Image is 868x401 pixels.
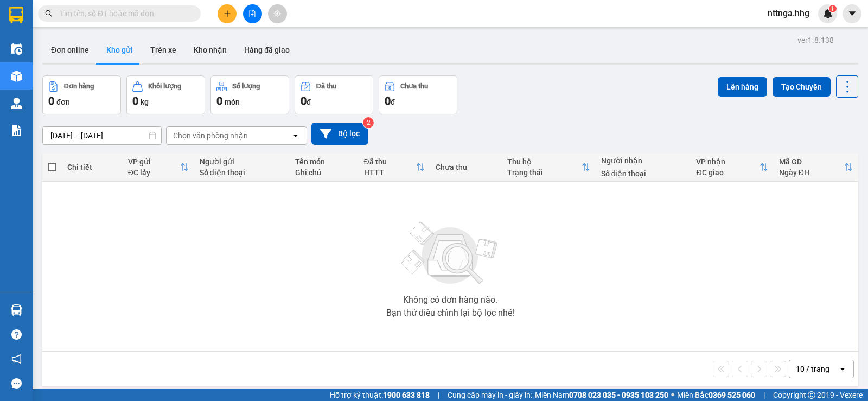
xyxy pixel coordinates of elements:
[225,98,240,106] span: món
[291,131,300,140] svg: open
[128,168,180,177] div: ĐC lấy
[210,75,289,114] button: Số lượng0món
[507,168,582,177] div: Trạng thái
[64,82,94,90] div: Đơn hàng
[403,296,497,304] div: Không có đơn hàng nào.
[42,75,121,114] button: Đơn hàng0đơn
[535,389,668,401] span: Miền Nam
[295,75,373,114] button: Đã thu0đ
[200,157,284,166] div: Người gửi
[391,98,395,106] span: đ
[42,37,98,63] button: Đơn online
[98,37,142,63] button: Kho gửi
[823,9,833,18] img: icon-new-feature
[11,125,22,136] img: solution-icon
[448,389,532,401] span: Cung cấp máy in - giấy in:
[311,123,368,145] button: Bộ lọc
[808,391,815,399] span: copyright
[400,82,428,90] div: Chưa thu
[507,157,582,166] div: Thu hộ
[273,10,281,17] span: aim
[696,157,759,166] div: VP nhận
[847,9,857,18] span: caret-down
[677,389,755,401] span: Miền Bắc
[142,37,185,63] button: Trên xe
[132,94,138,107] span: 0
[330,389,430,401] span: Hỗ trợ kỹ thuật:
[774,153,858,182] th: Toggle SortBy
[11,378,22,389] span: message
[45,10,53,17] span: search
[11,354,22,364] span: notification
[123,153,194,182] th: Toggle SortBy
[359,153,430,182] th: Toggle SortBy
[709,391,755,399] strong: 0369 525 060
[141,98,149,106] span: kg
[838,365,847,373] svg: open
[11,329,22,340] span: question-circle
[569,391,668,399] strong: 0708 023 035 - 0935 103 250
[216,94,222,107] span: 0
[843,4,861,23] button: caret-down
[235,37,298,63] button: Hàng đã giao
[396,215,505,291] img: svg+xml;base64,PHN2ZyBjbGFzcz0ibGlzdC1wbHVnX19zdmciIHhtbG5zPSJodHRwOi8vd3d3LnczLm9yZy8yMDAwL3N2Zy...
[148,82,181,90] div: Khối lượng
[691,153,773,182] th: Toggle SortBy
[364,168,416,177] div: HTTT
[601,156,686,165] div: Người nhận
[379,75,457,114] button: Chưa thu0đ
[128,157,180,166] div: VP gửi
[438,389,439,401] span: |
[11,304,22,316] img: warehouse-icon
[56,98,70,106] span: đơn
[696,168,759,177] div: ĐC giao
[385,94,391,107] span: 0
[11,98,22,109] img: warehouse-icon
[796,364,829,374] div: 10 / trang
[173,130,248,141] div: Chọn văn phòng nhận
[43,127,161,144] input: Select a date range.
[295,157,353,166] div: Tên món
[436,163,496,171] div: Chưa thu
[779,168,844,177] div: Ngày ĐH
[797,34,834,46] div: ver 1.8.138
[185,37,235,63] button: Kho nhận
[301,94,307,107] span: 0
[773,77,831,97] button: Tạo Chuyến
[829,5,837,12] sup: 1
[60,8,188,20] input: Tìm tên, số ĐT hoặc mã đơn
[48,94,54,107] span: 0
[671,393,674,397] span: ⚪️
[295,168,353,177] div: Ghi chú
[200,168,284,177] div: Số điện thoại
[364,157,416,166] div: Đã thu
[831,5,834,12] span: 1
[126,75,205,114] button: Khối lượng0kg
[232,82,260,90] div: Số lượng
[601,169,686,178] div: Số điện thoại
[759,7,818,20] span: nttnga.hhg
[307,98,311,106] span: đ
[218,4,237,23] button: plus
[9,7,23,23] img: logo-vxr
[243,4,262,23] button: file-add
[67,163,117,171] div: Chi tiết
[383,391,430,399] strong: 1900 633 818
[386,309,514,317] div: Bạn thử điều chỉnh lại bộ lọc nhé!
[248,10,256,17] span: file-add
[224,10,231,17] span: plus
[11,71,22,82] img: warehouse-icon
[763,389,765,401] span: |
[363,117,374,128] sup: 2
[11,43,22,55] img: warehouse-icon
[502,153,596,182] th: Toggle SortBy
[268,4,287,23] button: aim
[779,157,844,166] div: Mã GD
[316,82,336,90] div: Đã thu
[718,77,767,97] button: Lên hàng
